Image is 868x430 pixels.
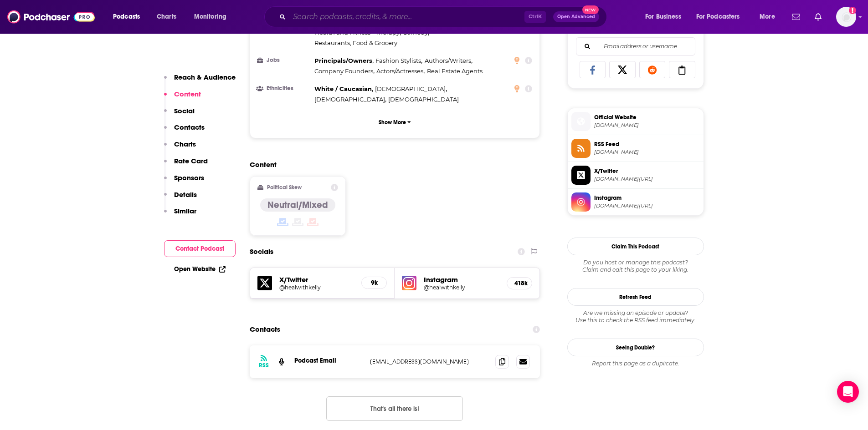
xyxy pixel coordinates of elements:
[370,358,488,365] p: [EMAIL_ADDRESS][DOMAIN_NAME]
[164,190,197,207] button: Details
[164,73,236,90] button: Reach & Audience
[151,10,182,24] a: Charts
[259,362,269,369] h3: RSS
[314,39,397,46] span: Restaurants, Food & Grocery
[760,10,775,23] span: More
[571,139,700,158] a: RSS Feed[DOMAIN_NAME]
[379,119,406,126] p: Show More
[594,176,700,182] span: twitter.com/healwithkelly
[837,381,859,403] div: Open Intercom Messenger
[584,38,688,55] input: Email address or username...
[639,61,666,78] a: Share on Reddit
[164,173,204,190] button: Sponsors
[514,279,524,287] h5: 418k
[567,360,704,367] div: Report this page as a duplicate.
[314,66,375,76] span: ,
[811,9,825,25] a: Show notifications dropdown
[267,184,302,191] h2: Political Skew
[375,57,421,64] span: Fashion Stylists
[174,173,204,182] p: Sponsors
[690,10,753,24] button: open menu
[294,357,363,364] p: Podcast Email
[836,7,856,27] img: User Profile
[257,114,533,131] button: Show More
[567,339,704,356] a: Seeing Double?
[164,123,205,140] button: Contacts
[424,284,499,291] a: @healwithkelly
[609,61,636,78] a: Share on X/Twitter
[571,166,700,185] a: X/Twitter[DOMAIN_NAME][URL]
[639,10,693,24] button: open menu
[113,10,140,23] span: Podcasts
[567,288,704,306] button: Refresh Feed
[594,194,700,202] span: Instagram
[257,57,311,63] h3: Jobs
[174,190,197,199] p: Details
[289,10,524,24] input: Search podcasts, credits, & more...
[594,202,700,209] span: instagram.com/healwithkelly
[594,149,700,156] span: feeds.megaphone.fm
[326,396,463,421] button: Nothing here.
[314,56,374,66] span: ,
[314,94,386,105] span: ,
[250,243,273,260] h2: Socials
[194,10,226,23] span: Monitoring
[250,160,533,169] h2: Content
[174,265,226,273] a: Open Website
[279,284,354,291] a: @healwithkelly
[257,86,311,91] h3: Ethnicities
[388,96,459,103] span: [DEMOGRAPHIC_DATA]
[427,67,483,75] span: Real Estate Agents
[376,66,425,76] span: ,
[696,10,740,23] span: For Podcasters
[188,10,238,24] button: open menu
[369,279,379,287] h5: 9k
[107,10,152,24] button: open menu
[753,10,786,24] button: open menu
[314,85,372,92] span: White / Caucasian
[267,199,328,211] h4: Neutral/Mixed
[594,113,700,121] span: Official Website
[164,240,236,257] button: Contact Podcast
[375,56,422,66] span: ,
[164,140,196,157] button: Charts
[524,11,546,23] span: Ctrl K
[164,207,196,223] button: Similar
[7,8,95,25] img: Podchaser - Follow, Share and Rate Podcasts
[580,61,606,78] a: Share on Facebook
[164,157,208,173] button: Rate Card
[250,321,280,338] h2: Contacts
[424,275,499,284] h5: Instagram
[576,37,695,56] div: Search followers
[594,167,700,175] span: X/Twitter
[402,276,416,290] img: iconImage
[279,275,354,284] h5: X/Twitter
[164,90,201,106] button: Content
[669,61,695,78] a: Copy Link
[164,106,195,123] button: Social
[571,192,700,212] a: Instagram[DOMAIN_NAME][URL]
[557,15,595,19] span: Open Advanced
[403,29,428,36] span: Comedy
[314,67,373,75] span: Company Founders
[174,73,236,81] p: Reach & Audience
[849,7,856,14] svg: Add a profile image
[174,90,201,98] p: Content
[425,57,471,64] span: Authors/Writers
[157,10,176,23] span: Charts
[174,106,195,115] p: Social
[567,238,704,255] button: Claim This Podcast
[376,67,423,75] span: Actors/Actresses
[314,84,373,94] span: ,
[553,11,599,22] button: Open AdvancedNew
[567,309,704,324] div: Are we missing an episode or update? Use this to check the RSS feed immediately.
[594,122,700,129] span: healdocumentary.com
[836,7,856,27] button: Show profile menu
[314,96,385,103] span: [DEMOGRAPHIC_DATA]
[174,123,205,132] p: Contacts
[571,112,700,131] a: Official Website[DOMAIN_NAME]
[836,7,856,27] span: Logged in as mmullin
[375,85,446,92] span: [DEMOGRAPHIC_DATA]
